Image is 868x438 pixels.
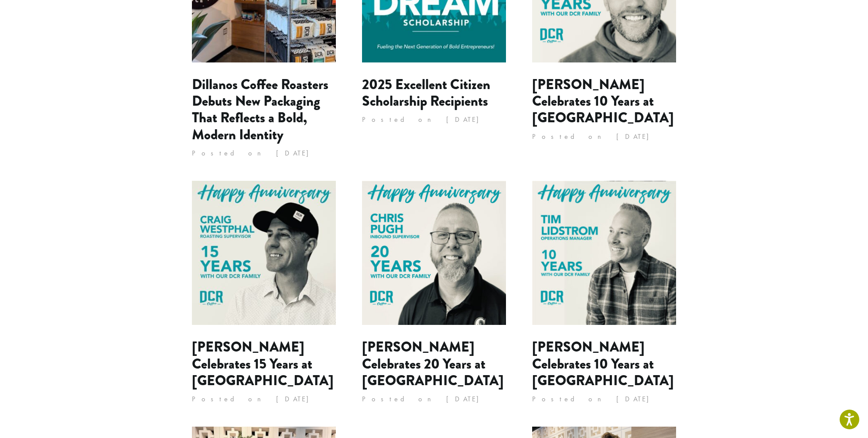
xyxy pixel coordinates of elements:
p: Posted on [DATE] [532,393,676,406]
a: 2025 Excellent Citizen Scholarship Recipients [362,74,490,111]
a: [PERSON_NAME] Celebrates 15 Years at [GEOGRAPHIC_DATA] [192,337,334,391]
a: [PERSON_NAME] Celebrates 10 Years at [GEOGRAPHIC_DATA] [532,74,674,128]
a: [PERSON_NAME] Celebrates 20 Years at [GEOGRAPHIC_DATA] [362,337,504,391]
p: Posted on [DATE] [192,147,336,160]
p: Posted on [DATE] [362,113,506,126]
p: Posted on [DATE] [362,393,506,406]
img: Craig Celebrates 15 Years at Dillanos [192,181,336,325]
img: Tim Celebrates 10 Years at Dillanos [532,181,676,325]
p: Posted on [DATE] [532,130,676,143]
img: Chris Celebrates 20 Years at Dillanos [362,181,506,325]
a: Dillanos Coffee Roasters Debuts New Packaging That Reflects a Bold, Modern Identity [192,74,328,145]
a: [PERSON_NAME] Celebrates 10 Years at [GEOGRAPHIC_DATA] [532,337,674,391]
p: Posted on [DATE] [192,393,336,406]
